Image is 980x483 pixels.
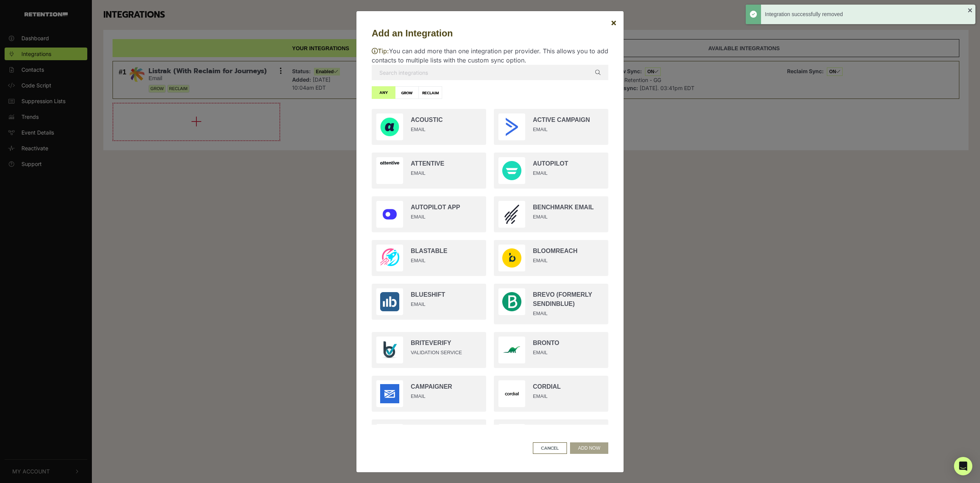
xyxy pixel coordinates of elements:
[372,65,608,80] input: Search integrations
[765,10,968,18] div: Integration successfully removed
[604,12,623,33] button: Close
[372,47,389,55] span: Tip:
[418,86,442,99] label: RECLAIM
[372,26,608,40] h5: Add an Integration
[372,46,608,65] p: You can add more than one integration per provider. This allows you to add contacts to multiple l...
[954,457,972,475] div: Open Intercom Messenger
[611,17,617,28] span: ×
[372,86,395,99] label: ANY
[395,86,419,99] label: GROW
